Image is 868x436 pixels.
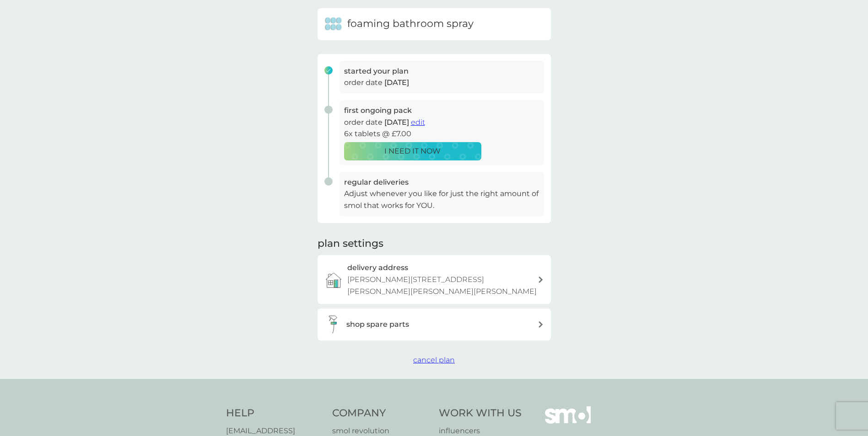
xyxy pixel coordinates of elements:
[344,142,481,160] button: I NEED IT NOW
[347,262,408,274] h3: delivery address
[384,145,441,157] p: I NEED IT NOW
[411,117,425,128] button: edit
[344,176,539,188] h3: regular deliveries
[344,65,539,77] h3: started your plan
[344,188,539,211] p: Adjust whenever you like for just the right amount of smol that works for YOU.
[347,17,474,31] h6: foaming bathroom spray
[413,356,455,364] span: cancel plan
[347,274,538,297] p: [PERSON_NAME][STREET_ADDRESS][PERSON_NAME][PERSON_NAME][PERSON_NAME]
[344,117,539,128] p: order date
[324,15,343,33] img: foaming bathroom spray
[226,406,323,420] h4: Help
[332,406,430,420] h4: Company
[344,105,539,117] h3: first ongoing pack
[439,406,522,420] h4: Work With Us
[413,354,455,366] button: cancel plan
[411,118,425,127] span: edit
[346,319,409,330] h3: shop spare parts
[318,255,551,304] a: delivery address[PERSON_NAME][STREET_ADDRESS][PERSON_NAME][PERSON_NAME][PERSON_NAME]
[344,77,539,89] p: order date
[384,78,409,87] span: [DATE]
[318,308,551,340] button: shop spare parts
[384,118,409,127] span: [DATE]
[344,128,539,140] p: 6x tablets @ £7.00
[318,237,383,251] h2: plan settings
